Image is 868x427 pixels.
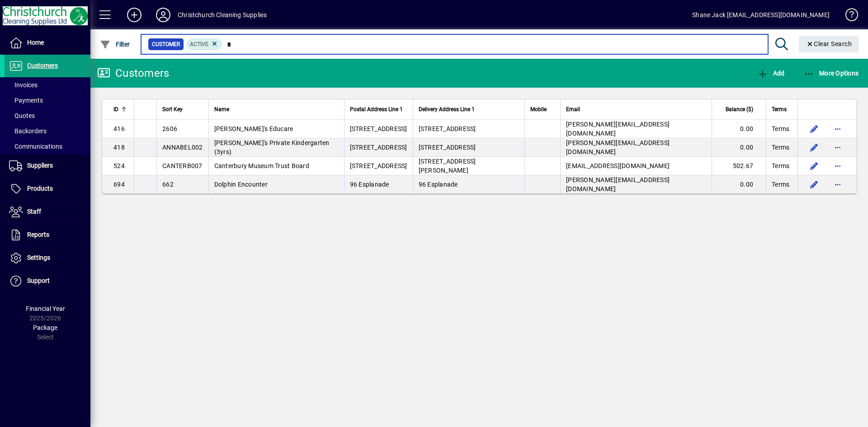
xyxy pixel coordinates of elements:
[113,104,118,114] span: ID
[419,104,475,114] span: Delivery Address Line 1
[807,177,821,192] button: Edit
[806,40,852,47] span: Clear Search
[350,162,407,169] span: [STREET_ADDRESS]
[5,155,90,177] a: Suppliers
[772,180,789,189] span: Terms
[419,181,458,188] span: 96 Esplanade
[5,270,90,292] a: Support
[162,162,203,169] span: CANTERB007
[530,104,547,114] span: Mobile
[566,139,670,155] span: [PERSON_NAME][EMAIL_ADDRESS][DOMAIN_NAME]
[9,112,35,119] span: Quotes
[178,8,267,22] div: Christchurch Cleaning Supplies
[807,159,821,173] button: Edit
[772,143,789,152] span: Terms
[566,162,670,169] span: [EMAIL_ADDRESS][DOMAIN_NAME]
[190,41,208,47] span: Active
[97,66,169,80] div: Customers
[113,162,125,169] span: 524
[350,181,389,188] span: 96 Esplanade
[5,201,90,223] a: Staff
[113,144,125,151] span: 418
[113,104,128,114] div: ID
[839,2,857,31] a: Knowledge Base
[113,125,125,132] span: 416
[27,62,58,69] span: Customers
[726,104,753,114] span: Balance ($)
[5,178,90,200] a: Products
[27,231,49,238] span: Reports
[712,138,766,157] td: 0.00
[799,36,859,52] button: Clear
[712,157,766,175] td: 502.67
[5,123,90,139] a: Backorders
[5,224,90,246] a: Reports
[757,70,784,77] span: Add
[566,121,670,137] span: [PERSON_NAME][EMAIL_ADDRESS][DOMAIN_NAME]
[566,104,706,114] div: Email
[27,185,53,192] span: Products
[27,162,53,169] span: Suppliers
[802,65,861,81] button: More Options
[5,108,90,123] a: Quotes
[9,127,47,135] span: Backorders
[120,7,149,23] button: Add
[5,93,90,108] a: Payments
[5,139,90,154] a: Communications
[214,125,293,132] span: [PERSON_NAME]'s Educare
[9,97,43,104] span: Payments
[350,104,403,114] span: Postal Address Line 1
[566,104,580,114] span: Email
[5,247,90,269] a: Settings
[830,122,845,136] button: More options
[712,175,766,193] td: 0.00
[419,158,476,174] span: [STREET_ADDRESS][PERSON_NAME]
[214,104,229,114] span: Name
[830,140,845,155] button: More options
[566,176,670,192] span: [PERSON_NAME][EMAIL_ADDRESS][DOMAIN_NAME]
[350,144,407,151] span: [STREET_ADDRESS]
[804,70,859,77] span: More Options
[755,65,787,81] button: Add
[149,7,178,23] button: Profile
[717,104,761,114] div: Balance ($)
[162,125,177,132] span: 2606
[27,39,44,46] span: Home
[772,124,789,133] span: Terms
[186,38,222,50] mat-chip: Activation Status: Active
[214,162,309,169] span: Canterbury Museum Trust Board
[830,159,845,173] button: More options
[162,144,203,151] span: ANNABEL002
[712,120,766,138] td: 0.00
[27,208,41,215] span: Staff
[27,254,50,261] span: Settings
[807,122,821,136] button: Edit
[772,104,787,114] span: Terms
[152,40,180,49] span: Customer
[27,277,50,284] span: Support
[692,8,830,22] div: Shane Jack [EMAIL_ADDRESS][DOMAIN_NAME]
[26,305,65,312] span: Financial Year
[419,125,476,132] span: [STREET_ADDRESS]
[100,41,130,48] span: Filter
[9,81,38,89] span: Invoices
[5,77,90,93] a: Invoices
[113,181,125,188] span: 694
[9,143,62,150] span: Communications
[772,161,789,170] span: Terms
[5,32,90,54] a: Home
[98,36,132,52] button: Filter
[830,177,845,192] button: More options
[350,125,407,132] span: [STREET_ADDRESS]
[162,104,183,114] span: Sort Key
[214,104,339,114] div: Name
[419,144,476,151] span: [STREET_ADDRESS]
[530,104,555,114] div: Mobile
[214,139,330,155] span: [PERSON_NAME]'s Private Kindergarten (3yrs)
[214,181,268,188] span: Dolphin Encounter
[162,181,174,188] span: 662
[807,140,821,155] button: Edit
[33,324,57,331] span: Package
